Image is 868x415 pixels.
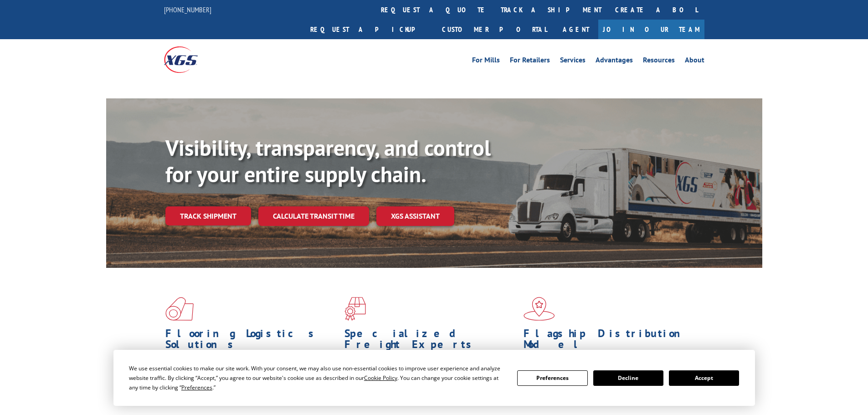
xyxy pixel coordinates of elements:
[344,328,517,354] h1: Specialized Freight Experts
[685,56,704,67] a: About
[376,206,454,226] a: XGS ASSISTANT
[303,20,435,39] a: Request a pickup
[593,370,663,386] button: Decline
[643,56,675,67] a: Resources
[472,56,500,67] a: For Mills
[598,20,704,39] a: Join Our Team
[596,56,633,67] a: Advantages
[113,350,755,406] div: Cookie Consent Prompt
[165,328,338,354] h1: Flooring Logistics Solutions
[258,206,369,226] a: Calculate transit time
[510,56,550,67] a: For Retailers
[517,370,587,386] button: Preferences
[669,370,739,386] button: Accept
[344,297,366,321] img: xgs-icon-focused-on-flooring-red
[435,20,554,39] a: Customer Portal
[364,374,397,382] span: Cookie Policy
[554,20,598,39] a: Agent
[129,364,506,392] div: We use essential cookies to make our site work. With your consent, we may also use non-essential ...
[164,5,211,14] a: [PHONE_NUMBER]
[560,56,586,67] a: Services
[181,384,212,391] span: Preferences
[165,133,491,188] b: Visibility, transparency, and control for your entire supply chain.
[165,206,251,225] a: Track shipment
[165,297,194,321] img: xgs-icon-total-supply-chain-intelligence-red
[524,328,696,354] h1: Flagship Distribution Model
[524,297,555,321] img: xgs-icon-flagship-distribution-model-red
